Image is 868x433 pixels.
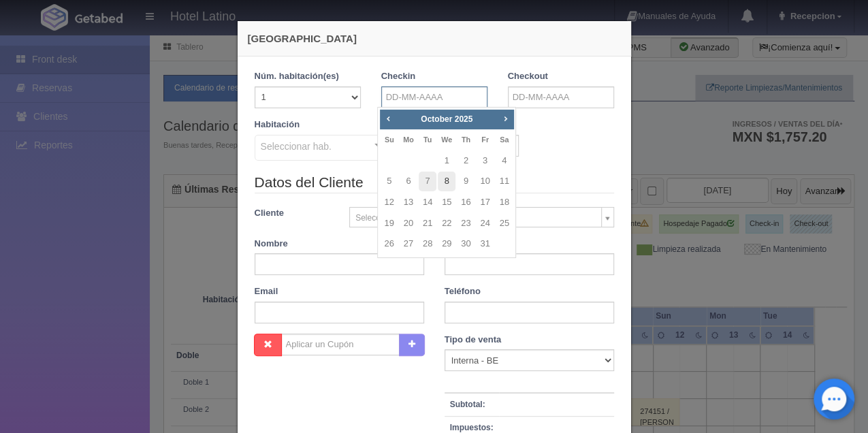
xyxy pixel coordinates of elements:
[381,86,487,108] input: DD-MM-AAAA
[281,334,400,355] input: Aplicar un Cupón
[500,113,511,124] span: Next
[244,207,340,220] label: Cliente
[496,151,513,171] a: 4
[421,114,452,124] span: October
[355,208,596,228] span: Seleccionar / Crear cliente
[481,135,489,144] span: Friday
[419,172,436,191] a: 7
[476,172,494,191] a: 10
[381,111,396,126] a: Prev
[438,234,455,254] a: 29
[498,111,513,126] a: Next
[419,234,436,254] a: 28
[476,214,494,234] a: 24
[457,234,475,254] a: 30
[508,70,548,83] label: Checkout
[457,172,475,191] a: 9
[462,135,470,144] span: Thursday
[438,151,455,171] a: 1
[445,285,481,298] label: Teléfono
[500,135,509,144] span: Saturday
[381,214,398,234] a: 19
[457,214,475,234] a: 23
[381,172,398,191] a: 5
[476,151,494,171] a: 3
[255,118,300,131] label: Habitación
[255,238,288,251] label: Nombre
[496,214,513,234] a: 25
[438,193,455,212] a: 15
[457,151,475,171] a: 2
[381,234,398,254] a: 26
[248,31,621,46] h4: [GEOGRAPHIC_DATA]
[381,193,398,212] a: 12
[255,70,339,83] label: Núm. habitación(es)
[255,172,614,193] legend: Datos del Cliente
[400,234,417,254] a: 27
[496,193,513,212] a: 18
[400,193,417,212] a: 13
[255,285,278,298] label: Email
[383,113,393,124] span: Prev
[419,214,436,234] a: 21
[496,172,513,191] a: 11
[441,135,452,144] span: Wednesday
[438,214,455,234] a: 22
[385,135,394,144] span: Sunday
[476,193,494,212] a: 17
[423,135,432,144] span: Tuesday
[400,172,417,191] a: 6
[445,393,499,417] th: Subtotal:
[400,214,417,234] a: 20
[419,193,436,212] a: 14
[381,70,416,83] label: Checkin
[508,86,614,108] input: DD-MM-AAAA
[261,138,332,153] span: Seleccionar hab.
[403,135,414,144] span: Monday
[445,334,502,347] label: Tipo de venta
[349,207,614,227] a: Seleccionar / Crear cliente
[455,114,473,124] span: 2025
[457,193,475,212] a: 16
[438,172,455,191] a: 8
[476,234,494,254] a: 31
